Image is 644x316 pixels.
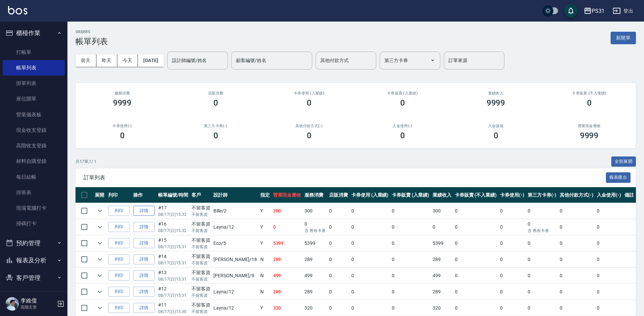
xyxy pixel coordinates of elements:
[390,187,431,203] th: 卡券販賣 (入業績)
[133,287,155,297] a: 詳情
[498,187,526,203] th: 卡券使用(-)
[3,122,65,138] a: 現金收支登錄
[453,284,498,300] td: 0
[390,235,431,251] td: 0
[453,219,498,235] td: 0
[156,300,190,316] td: #11
[107,187,131,203] th: 列印
[133,238,155,249] a: 詳情
[259,203,271,219] td: Y
[350,284,390,300] td: 0
[427,55,438,66] button: Open
[156,268,190,284] td: #13
[400,98,405,108] h3: 0
[108,254,130,265] button: 列印
[84,174,606,181] span: 訂單列表
[133,254,155,265] a: 詳情
[431,284,453,300] td: 289
[271,219,303,235] td: 0
[21,304,55,310] p: 高階主管
[595,300,623,316] td: 0
[95,238,105,248] button: expand row
[271,268,303,284] td: 499
[3,153,65,169] a: 材料自購登錄
[212,268,258,284] td: [PERSON_NAME] /9
[212,252,258,267] td: [PERSON_NAME] /18
[431,235,453,251] td: 5399
[551,91,628,95] h2: 卡券販賣 (不入業績)
[213,131,218,140] h3: 0
[581,4,607,18] button: PS31
[431,252,453,267] td: 289
[303,235,327,251] td: 5399
[84,91,161,95] h3: 服務消費
[498,219,526,235] td: 0
[606,172,631,183] button: 報表匯出
[212,219,258,235] td: Layna /12
[487,98,505,108] h3: 9999
[350,187,390,203] th: 卡券使用 (入業績)
[192,309,210,315] p: 不留客資
[526,187,558,203] th: 第三方卡券(-)
[8,6,27,15] img: Logo
[158,244,188,250] p: 08/17 (日) 15:31
[327,252,350,267] td: 0
[133,206,155,216] a: 詳情
[327,187,350,203] th: 店販消費
[498,284,526,300] td: 0
[327,203,350,219] td: 0
[259,268,271,284] td: N
[156,235,190,251] td: #15
[158,228,188,234] p: 08/17 (日) 15:32
[526,268,558,284] td: 0
[558,284,595,300] td: 0
[108,270,130,281] button: 列印
[307,131,312,140] h3: 0
[95,222,105,232] button: expand row
[431,300,453,316] td: 320
[3,234,65,252] button: 預約管理
[271,203,303,219] td: 300
[303,300,327,316] td: 320
[400,131,405,140] h3: 0
[453,300,498,316] td: 0
[192,269,210,276] div: 不留客資
[133,222,155,232] a: 詳情
[96,54,117,67] button: 昨天
[133,270,155,281] a: 詳情
[457,124,534,128] h2: 入金儲值
[108,206,130,216] button: 列印
[587,98,592,108] h3: 0
[108,222,130,232] button: 列印
[3,200,65,216] a: 現場電腦打卡
[528,228,557,234] p: 含 舊有卡券
[498,203,526,219] td: 0
[212,235,258,251] td: Eco /5
[133,303,155,313] a: 詳情
[192,253,210,260] div: 不留客資
[259,284,271,300] td: N
[390,268,431,284] td: 0
[558,187,595,203] th: 其他付款方式(-)
[108,287,130,297] button: 列印
[158,211,188,218] p: 08/17 (日) 15:32
[131,187,156,203] th: 操作
[526,203,558,219] td: 0
[212,203,258,219] td: Bille /2
[611,34,636,41] a: 新開單
[327,284,350,300] td: 0
[431,203,453,219] td: 300
[156,219,190,235] td: #16
[350,300,390,316] td: 0
[95,303,105,313] button: expand row
[271,187,303,203] th: 營業現金應收
[271,235,303,251] td: 5399
[595,252,623,267] td: 0
[623,187,636,203] th: 備註
[95,287,105,297] button: expand row
[390,284,431,300] td: 0
[192,211,210,218] p: 不留客資
[303,252,327,267] td: 289
[307,98,312,108] h3: 0
[76,54,96,67] button: 前天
